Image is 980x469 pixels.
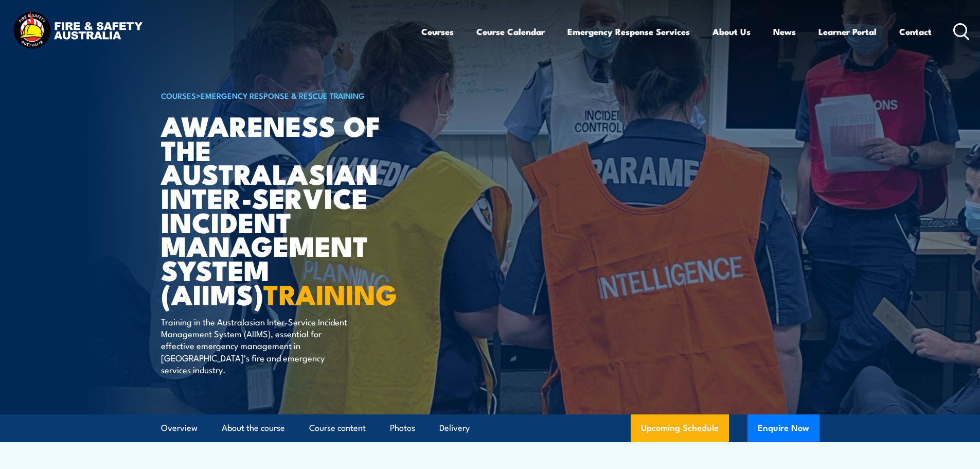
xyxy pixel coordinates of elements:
a: About the course [222,414,285,442]
a: About Us [712,18,751,45]
a: Delivery [439,414,470,442]
a: COURSES [161,90,196,101]
a: Learner Portal [818,18,877,45]
h1: Awareness of the Australasian Inter-service Incident Management System (AIIMS) [161,113,415,306]
a: Courses [421,18,454,45]
a: Emergency Response Services [567,18,690,45]
a: Course content [309,414,366,442]
a: News [773,18,796,45]
p: Training in the Australasian Inter-Service Incident Management System (AIIMS), essential for effe... [161,316,349,376]
a: Overview [161,414,198,442]
h6: > [161,89,415,101]
a: Photos [390,414,415,442]
a: Contact [899,18,932,45]
a: Upcoming Schedule [631,414,729,442]
strong: TRAINING [263,272,397,315]
a: Course Calendar [476,18,545,45]
a: Emergency Response & Rescue Training [201,90,365,101]
button: Enquire Now [747,414,819,442]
